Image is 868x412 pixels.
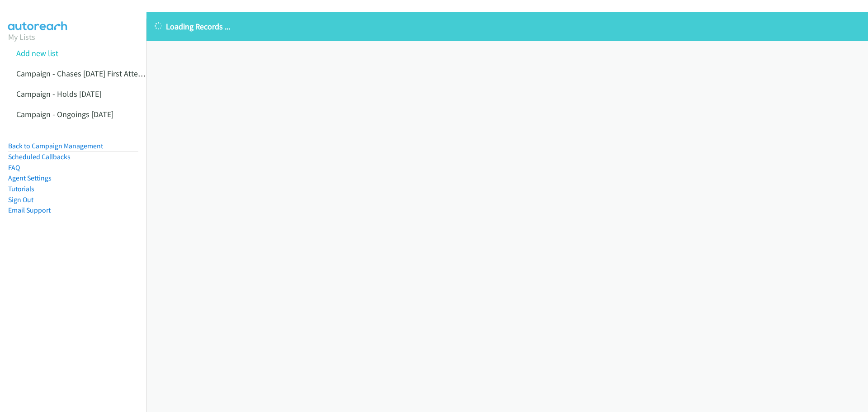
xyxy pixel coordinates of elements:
a: Sign Out [8,195,33,204]
a: Add new list [16,48,58,58]
a: FAQ [8,163,20,172]
a: Scheduled Callbacks [8,152,71,161]
a: Agent Settings [8,174,52,182]
a: Email Support [8,206,51,214]
a: Tutorials [8,185,34,193]
p: Loading Records ... [155,20,860,33]
a: Campaign - Ongoings [DATE] [16,109,113,119]
a: Back to Campaign Management [8,142,103,150]
a: Campaign - Chases [DATE] First Attempts [16,68,156,79]
a: Campaign - Holds [DATE] [16,89,101,99]
a: My Lists [8,32,35,42]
